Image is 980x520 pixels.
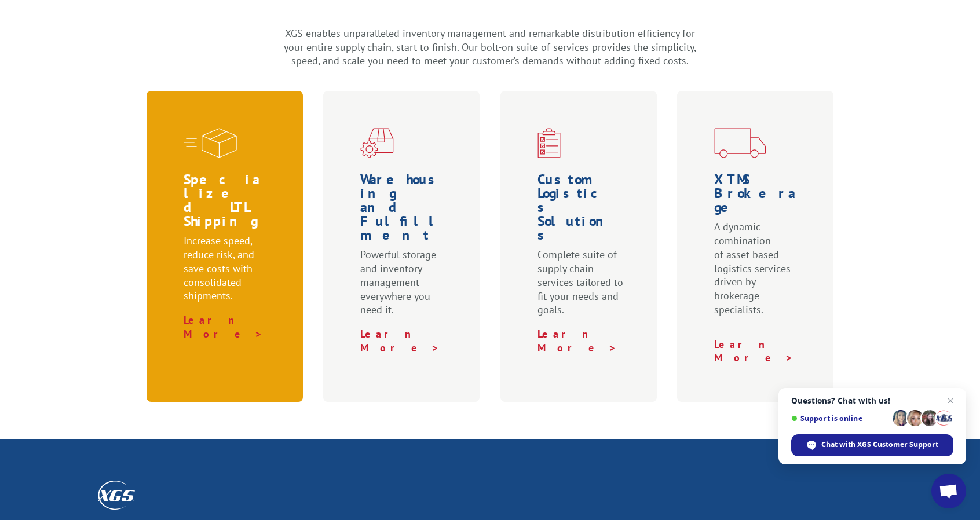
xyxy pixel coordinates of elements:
div: Chat with XGS Customer Support [791,434,953,456]
span: Support is online [791,414,888,423]
img: xgs-icon-warehouseing-cutting-fulfillment-red [360,128,394,158]
img: xgs-icon-transportation-forms-red [714,128,766,158]
div: Open chat [931,474,966,508]
a: Learn More > [714,338,793,365]
img: XGS_Logos_ALL_2024_All_White [98,481,135,509]
img: xgs-icon-specialized-ltl-red [184,128,237,158]
p: XGS enables unparalleled inventory management and remarkable distribution efficiency for your ent... [281,27,699,68]
img: xgs-icon-custom-logistics-solutions-red [537,128,561,158]
a: Learn More > [184,313,263,340]
a: Learn More > [360,327,440,354]
h1: XTMS Brokerage [714,173,801,220]
h1: Custom Logistics Solutions [537,173,624,248]
p: Powerful storage and inventory management everywhere you need it. [360,248,447,327]
h1: Specialized LTL Shipping [184,173,270,234]
p: Increase speed, reduce risk, and save costs with consolidated shipments. [184,234,270,313]
h1: Warehousing and Fulfillment [360,173,447,248]
span: Questions? Chat with us! [791,396,953,405]
span: Close chat [944,394,957,408]
span: Chat with XGS Customer Support [821,440,938,450]
a: Learn More > [537,327,617,354]
p: A dynamic combination of asset-based logistics services driven by brokerage specialists. [714,220,801,327]
p: Complete suite of supply chain services tailored to fit your needs and goals. [537,248,624,327]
